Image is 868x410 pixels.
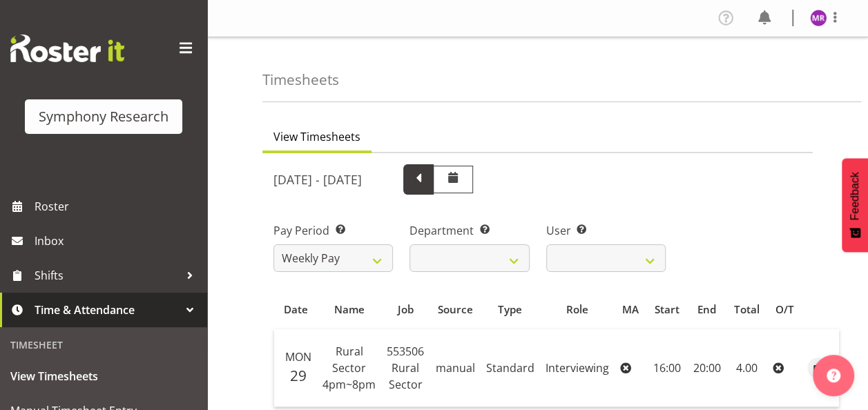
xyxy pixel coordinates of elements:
[810,10,827,26] img: minu-rana11870.jpg
[273,172,362,187] h5: [DATE] - [DATE]
[334,302,365,318] span: Name
[273,128,360,145] span: View Timesheets
[35,196,200,217] span: Roster
[546,222,666,239] label: User
[827,369,840,382] img: help-xxl-2.png
[622,302,639,318] span: MA
[35,300,180,320] span: Time & Attendance
[409,222,529,239] label: Department
[775,302,794,318] span: O/T
[273,222,393,239] label: Pay Period
[3,359,204,393] a: View Timesheets
[498,302,522,318] span: Type
[35,265,180,286] span: Shifts
[849,172,861,220] span: Feedback
[726,329,767,407] td: 4.00
[285,349,311,364] span: Mon
[655,302,679,318] span: Start
[262,72,339,88] h4: Timesheets
[3,331,204,359] div: Timesheet
[322,344,376,392] span: Rural Sector 4pm~8pm
[435,360,474,375] span: manual
[697,302,716,318] span: End
[398,302,414,318] span: Job
[647,329,688,407] td: 16:00
[842,158,868,252] button: Feedback - Show survey
[10,366,197,387] span: View Timesheets
[734,302,760,318] span: Total
[566,302,588,318] span: Role
[35,231,200,251] span: Inbox
[481,329,540,407] td: Standard
[387,344,424,392] span: 553506 Rural Sector
[284,302,308,318] span: Date
[687,329,726,407] td: 20:00
[10,35,124,62] img: Rosterit website logo
[290,366,307,385] span: 29
[546,360,609,375] span: Interviewing
[437,302,472,318] span: Source
[39,106,168,127] div: Symphony Research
